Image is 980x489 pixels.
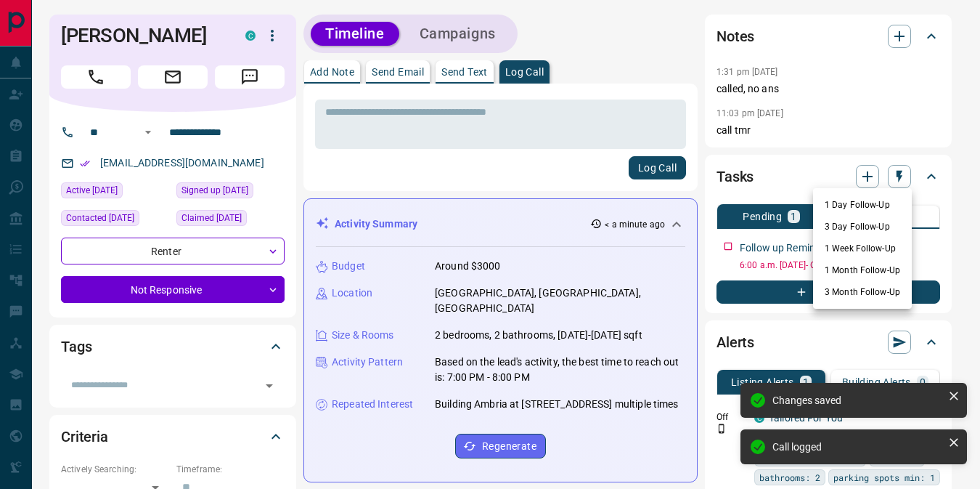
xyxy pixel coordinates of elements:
li: 3 Day Follow-Up [813,216,912,238]
li: 3 Month Follow-Up [813,281,912,303]
div: Call logged [772,441,942,453]
li: 1 Month Follow-Up [813,259,912,281]
div: Changes saved [772,395,942,406]
li: 1 Week Follow-Up [813,238,912,259]
li: 1 Day Follow-Up [813,194,912,216]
